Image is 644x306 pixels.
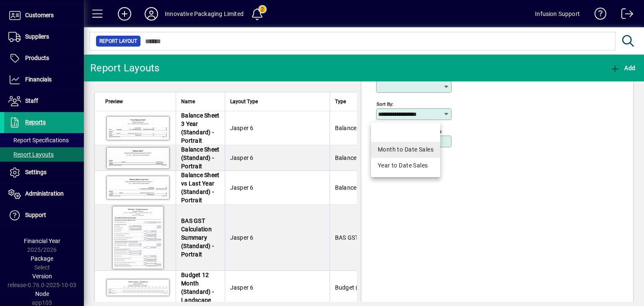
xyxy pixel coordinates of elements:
span: Jasper 6 [230,184,254,191]
span: Jasper 6 [230,234,254,241]
span: Balance Sheet vs Last Year (Standard) - Portrait [181,172,219,204]
span: Balance Sheet vs Last Year [335,184,408,191]
span: Financial Year [24,238,60,244]
div: Month to Date Sales [378,145,434,154]
div: Name [181,97,220,106]
a: Support [4,205,84,226]
span: Balance Sheet 3 Year [335,125,392,131]
mat-label: Sort by: [377,101,393,107]
span: Balance Sheet (Standard) - Portrait [181,146,219,170]
span: Reports [25,119,46,126]
a: Settings [4,162,84,183]
span: Staff [25,97,38,104]
span: Node [35,290,49,297]
span: Preview [105,97,123,106]
div: Innovative Packaging Limited [165,7,244,21]
span: Version [32,273,52,280]
span: Package [31,255,53,262]
span: Name [181,97,195,106]
span: Budget (12 month) [335,284,386,291]
span: Add [610,65,635,71]
button: Add [111,6,138,21]
span: Balance Sheet 3 Year (Standard) - Portrait [181,112,219,144]
div: Year to Date Sales [378,161,434,170]
span: Customers [25,12,54,18]
span: Products [25,55,49,61]
span: Jasper 6 [230,284,254,291]
span: Jasper 6 [230,125,254,131]
span: Financials [25,76,52,83]
a: Suppliers [4,26,84,47]
div: Report Layouts [90,61,160,75]
span: Support [25,212,46,218]
span: Type [335,97,346,106]
a: Products [4,48,84,69]
button: Add [608,60,637,76]
a: Knowledge Base [588,2,607,29]
span: Jasper 6 [230,154,254,161]
span: Budget 12 Month (Standard) - Landscape [181,272,214,303]
span: Balance Sheet [335,154,373,161]
mat-option: Year to Date Sales [371,158,440,174]
button: Profile [138,6,165,21]
span: Layout Type [230,97,258,106]
div: Layout Type [230,97,325,106]
a: Customers [4,5,84,26]
span: Administration [25,190,64,197]
a: Logout [615,2,634,29]
span: BAS GST Calculation Summary (Standard) - Portrait [181,217,214,258]
span: BAS GST Calculation Summary [335,234,418,241]
span: Report Specifications [8,137,69,144]
span: Suppliers [25,33,49,40]
a: Report Specifications [4,133,84,147]
span: Report Layout [99,37,137,45]
a: Administration [4,183,84,204]
mat-option: Month to Date Sales [371,142,440,158]
div: Infusion Support [535,7,580,21]
a: Staff [4,91,84,112]
a: Report Layouts [4,147,84,162]
span: Settings [25,169,47,175]
div: Type [335,97,429,106]
span: Report Layouts [8,151,54,158]
a: Financials [4,69,84,90]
